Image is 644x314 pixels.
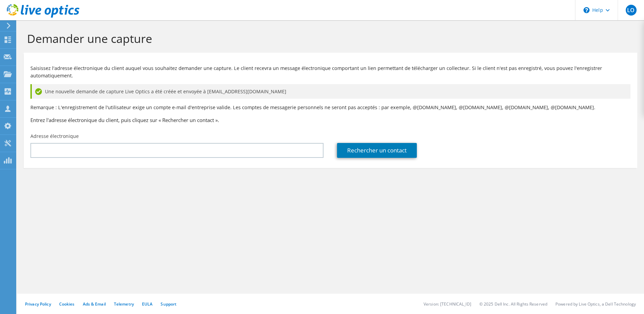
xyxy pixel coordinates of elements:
p: Saisissez l'adresse électronique du client auquel vous souhaitez demander une capture. Le client ... [30,65,630,79]
label: Adresse électronique [30,133,79,140]
a: Support [161,301,176,307]
p: Remarque : L'enregistrement de l'utilisateur exige un compte e-mail d'entreprise valide. Les comp... [30,104,630,111]
a: Rechercher un contact [337,143,417,158]
a: Telemetry [114,301,134,307]
a: EULA [142,301,152,307]
span: LO [626,5,637,16]
h3: Entrez l'adresse électronique du client, puis cliquez sur « Rechercher un contact ». [30,116,630,124]
h1: Demander une capture [27,31,630,46]
a: Ads & Email [83,301,106,307]
svg: \n [583,7,590,13]
li: © 2025 Dell Inc. All Rights Reserved [479,301,547,307]
a: Cookies [59,301,75,307]
li: Powered by Live Optics, a Dell Technology [555,301,636,307]
li: Version: [TECHNICAL_ID] [424,301,471,307]
a: Privacy Policy [25,301,51,307]
span: Une nouvelle demande de capture Live Optics a été créée et envoyée à [EMAIL_ADDRESS][DOMAIN_NAME] [45,88,286,95]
